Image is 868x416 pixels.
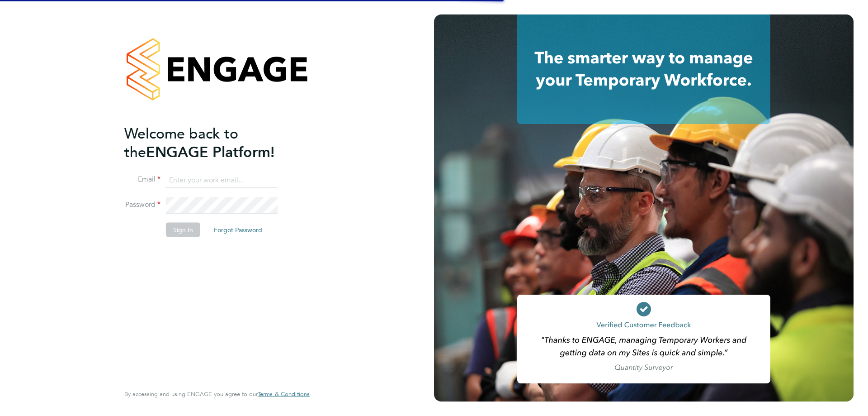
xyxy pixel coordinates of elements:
span: Welcome back to the [124,124,238,161]
button: Forgot Password [207,223,269,237]
input: Enter your work email... [166,172,278,188]
span: By accessing and using ENGAGE you agree to our [124,390,310,398]
label: Email [124,175,160,184]
label: Password [124,200,160,210]
span: Terms & Conditions [258,390,310,398]
a: Terms & Conditions [258,391,310,398]
button: Sign In [166,223,200,237]
h2: ENGAGE Platform! [124,124,301,161]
